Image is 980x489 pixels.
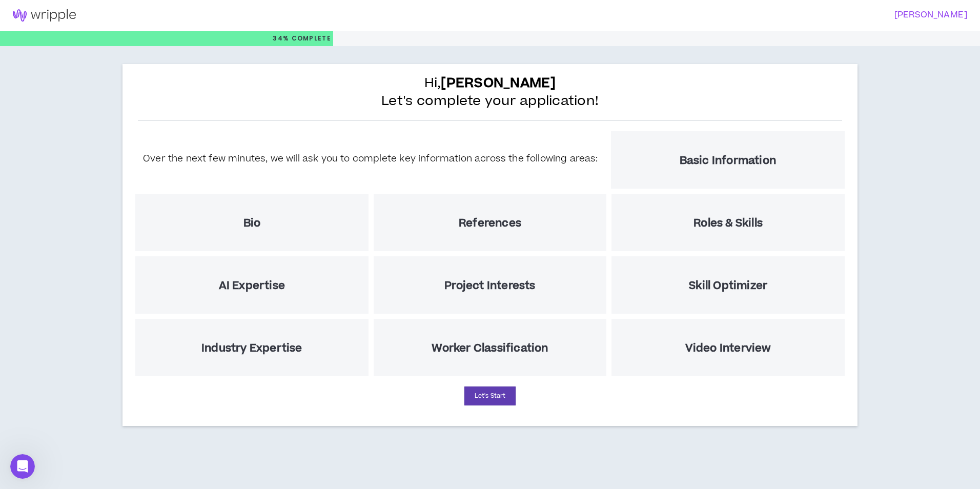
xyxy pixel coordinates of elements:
h5: Over the next few minutes, we will ask you to complete key information across the following areas: [143,152,598,166]
h5: Worker Classification [432,342,548,355]
p: 34% [273,31,331,46]
h5: Project Interests [444,279,535,292]
h5: References [459,217,521,230]
h5: Basic Information [680,154,776,167]
iframe: Intercom live chat [10,454,35,479]
h5: AI Expertise [219,279,285,292]
button: Let's Start [464,386,516,405]
h5: Skill Optimizer [689,279,767,292]
h5: Industry Expertise [201,342,302,355]
b: [PERSON_NAME] [441,73,556,93]
h5: Video Interview [685,342,771,355]
h5: Roles & Skills [693,217,763,230]
span: Hi, [424,74,556,92]
h3: [PERSON_NAME] [484,10,968,20]
span: Complete [289,34,331,43]
span: Let's complete your application! [381,92,599,110]
h5: Bio [243,217,261,230]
